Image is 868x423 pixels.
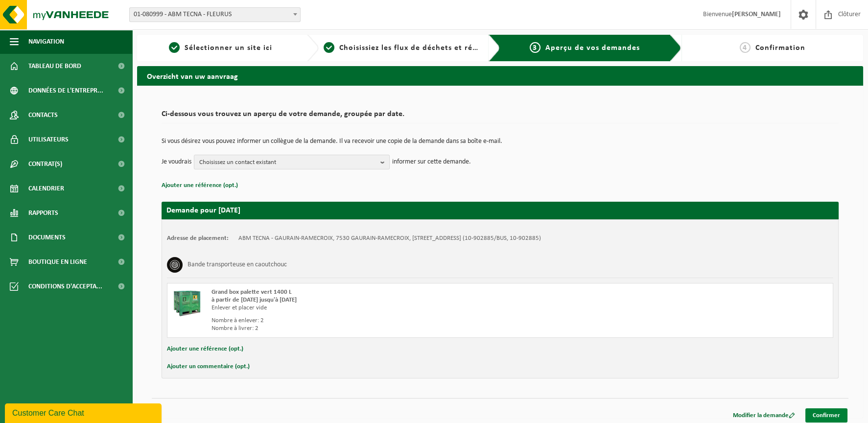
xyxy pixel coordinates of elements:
[162,179,238,192] button: Ajouter une référence (opt.)
[805,408,847,423] a: Confirmer
[545,44,640,52] span: Aperçu de vos demandes
[188,257,287,273] h3: Bande transporteuse en caoutchouc
[167,235,229,241] strong: Adresse de placement:
[530,42,540,53] span: 3
[211,297,297,303] strong: à partir de [DATE] jusqu'à [DATE]
[211,325,540,332] div: Nombre à livrer: 2
[169,42,180,53] span: 1
[28,78,103,103] span: Données de l'entrepr...
[324,42,481,54] a: 2Choisissiez les flux de déchets et récipients
[28,103,58,127] span: Contacts
[28,152,62,176] span: Contrat(s)
[28,274,102,299] span: Conditions d'accepta...
[185,44,272,52] span: Sélectionner un site ici
[142,42,299,54] a: 1Sélectionner un site ici
[129,7,301,22] span: 01-080999 - ABM TECNA - FLEURUS
[130,8,300,22] span: 01-080999 - ABM TECNA - FLEURUS
[162,138,839,145] p: Si vous désirez vous pouvez informer un collègue de la demande. Il va recevoir une copie de la de...
[740,42,751,53] span: 4
[28,250,87,274] span: Boutique en ligne
[5,401,164,423] iframe: chat widget
[28,201,58,225] span: Rapports
[755,44,805,52] span: Confirmation
[194,155,390,169] button: Choisissez un contact existant
[238,235,541,242] td: ABM TECNA - GAURAIN-RAMECROIX, 7530 GAURAIN-RAMECROIX, [STREET_ADDRESS] (10-902885/BUS, 10-902885)
[211,304,540,312] div: Enlever et placer vide
[172,288,202,318] img: PB-HB-1400-HPE-GN-01.png
[137,66,863,85] h2: Overzicht van uw aanvraag
[211,317,540,325] div: Nombre à enlever: 2
[28,29,64,54] span: Navigation
[726,408,802,423] a: Modifier la demande
[339,44,502,52] span: Choisissiez les flux de déchets et récipients
[166,207,240,214] strong: Demande pour [DATE]
[211,289,292,295] span: Grand box palette vert 1400 L
[162,155,191,169] p: Je voudrais
[167,360,250,373] button: Ajouter un commentaire (opt.)
[28,54,81,78] span: Tableau de bord
[28,176,64,201] span: Calendrier
[28,225,66,250] span: Documents
[167,343,243,355] button: Ajouter une référence (opt.)
[199,155,376,170] span: Choisissez un contact existant
[162,110,839,123] h2: Ci-dessous vous trouvez un aperçu de votre demande, groupée par date.
[324,42,334,53] span: 2
[732,11,781,18] strong: [PERSON_NAME]
[28,127,69,152] span: Utilisateurs
[392,155,471,169] p: informer sur cette demande.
